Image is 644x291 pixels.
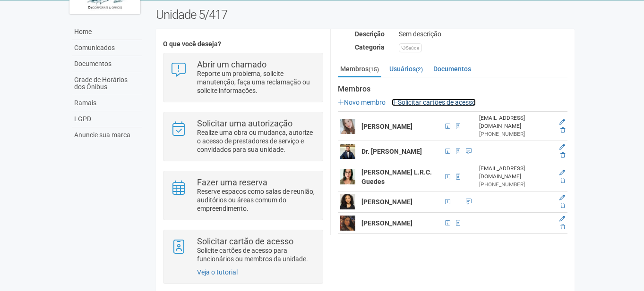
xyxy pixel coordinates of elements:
a: Ramais [72,95,142,111]
a: Anuncie sua marca [72,127,142,143]
a: Excluir membro [560,127,565,133]
img: user.png [340,194,355,209]
a: Novo membro [338,99,386,106]
div: [EMAIL_ADDRESS][DOMAIN_NAME] [479,114,551,130]
div: [PHONE_NUMBER] [479,130,551,138]
a: Abrir um chamado Reporte um problema, solicite manutenção, faça uma reclamação ou solicite inform... [171,60,316,95]
a: Grade de Horários dos Ônibus [72,72,142,95]
strong: [PERSON_NAME] [361,198,412,206]
a: Excluir membro [560,224,565,230]
strong: Fazer uma reserva [197,177,267,187]
strong: Membros [338,85,567,93]
a: LGPD [72,111,142,127]
p: Solicite cartões de acesso para funcionários ou membros da unidade. [197,246,316,263]
a: Editar membro [559,119,565,125]
strong: [PERSON_NAME] [361,219,412,227]
a: Documentos [431,62,473,76]
strong: Solicitar uma autorização [197,118,292,128]
a: Comunicados [72,40,142,56]
a: Solicitar cartão de acesso Solicite cartões de acesso para funcionários ou membros da unidade. [171,237,316,263]
strong: Categoria [355,43,385,51]
p: Realize uma obra ou mudança, autorize o acesso de prestadores de serviço e convidados para sua un... [197,128,316,154]
img: user.png [340,216,355,231]
a: Membros(15) [338,62,381,77]
a: Solicitar cartões de acesso [392,99,476,106]
div: Saúde [399,43,422,52]
strong: Abrir um chamado [197,59,266,69]
img: user.png [340,144,355,159]
a: Veja o tutorial [197,268,238,276]
h2: Unidade 5/417 [156,8,575,22]
a: Fazer uma reserva Reserve espaços como salas de reunião, auditórios ou áreas comum do empreendime... [171,178,316,213]
small: (2) [416,66,423,73]
a: Editar membro [559,216,565,222]
strong: [PERSON_NAME] L.R.C. Guedes [361,168,432,185]
p: Reserve espaços como salas de reunião, auditórios ou áreas comum do empreendimento. [197,187,316,213]
img: user.png [340,119,355,134]
h4: O que você deseja? [163,41,323,48]
strong: [PERSON_NAME] [361,123,412,130]
a: Editar membro [559,194,565,201]
a: Excluir membro [560,177,565,184]
p: Reporte um problema, solicite manutenção, faça uma reclamação ou solicite informações. [197,69,316,95]
div: [PHONE_NUMBER] [479,181,551,189]
div: Sem descrição [392,30,575,38]
img: user.png [340,169,355,184]
a: Excluir membro [560,152,565,158]
a: Documentos [72,56,142,72]
div: [EMAIL_ADDRESS][DOMAIN_NAME] [479,165,551,181]
a: Usuários(2) [387,62,425,76]
strong: Descrição [355,30,385,38]
strong: Dr. [PERSON_NAME] [361,148,422,155]
a: Editar membro [559,169,565,176]
a: Excluir membro [560,202,565,209]
a: Solicitar uma autorização Realize uma obra ou mudança, autorize o acesso de prestadores de serviç... [171,119,316,154]
small: (15) [369,66,379,73]
a: Editar membro [559,144,565,150]
a: Home [72,24,142,40]
strong: Solicitar cartão de acesso [197,236,293,246]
